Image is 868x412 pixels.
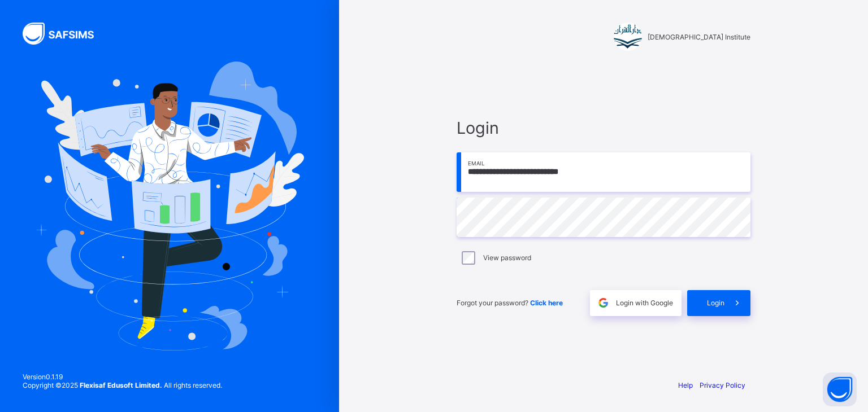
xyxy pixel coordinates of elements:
a: Privacy Policy [700,381,745,389]
span: Login [707,299,724,307]
span: Copyright © 2025 All rights reserved. [23,381,222,389]
img: Hero Image [35,62,304,350]
a: Click here [530,299,563,307]
button: Open asap [823,372,857,406]
span: [DEMOGRAPHIC_DATA] Institute [648,33,750,41]
span: Forgot your password? [457,299,563,307]
a: Help [678,381,693,389]
span: Login [457,118,750,138]
label: View password [483,253,531,262]
strong: Flexisaf Edusoft Limited. [80,381,162,389]
span: Version 0.1.19 [23,372,222,381]
span: Login with Google [616,299,673,307]
img: google.396cfc9801f0270233282035f929180a.svg [597,296,610,309]
img: SAFSIMS Logo [23,23,107,45]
